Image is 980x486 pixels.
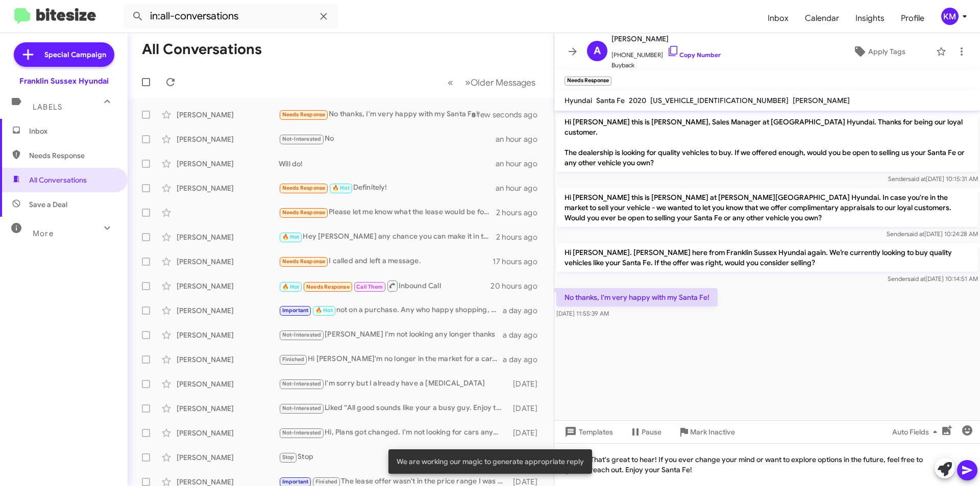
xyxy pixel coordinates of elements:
div: Stop [279,451,508,463]
h1: All Conversations [142,41,262,58]
span: said at [906,230,924,238]
span: Templates [562,423,613,441]
span: Mark Inactive [690,423,735,441]
a: Copy Number [667,51,721,59]
span: Not-Interested [282,429,322,436]
div: [PERSON_NAME] [177,305,279,316]
div: [PERSON_NAME] [177,134,279,144]
div: No thanks, I'm very happy with my Santa Fe! [279,109,484,120]
span: Sender [DATE] 10:24:28 AM [887,230,978,238]
a: Inbox [759,4,797,33]
div: a day ago [503,354,546,365]
div: 2 hours ago [496,232,546,242]
div: [PERSON_NAME] [177,257,279,267]
div: not on a purchase. Any who happy shopping, any questions feel free to reach out [279,304,503,316]
div: 17 hours ago [493,257,546,267]
span: [PERSON_NAME] [611,33,721,45]
div: Hi, Plans got changed. I'm not looking for cars anymore. Thanks for reaching out [279,427,508,439]
span: said at [908,275,925,283]
div: I called and left a message. [279,255,493,267]
span: » [465,76,471,89]
span: Needs Response [282,258,326,265]
span: Save a Deal [29,199,67,210]
div: Inbound Call [279,279,491,292]
span: said at [908,175,926,183]
div: an hour ago [496,134,546,144]
span: Older Messages [471,77,535,88]
span: [DATE] 11:55:39 AM [556,310,609,317]
div: That's great to hear! If you ever change your mind or want to explore options in the future, feel... [554,443,980,486]
span: Needs Response [29,150,116,161]
span: Needs Response [282,209,326,216]
div: [PERSON_NAME] [177,330,279,340]
span: Needs Response [306,284,350,290]
a: Calendar [797,4,847,33]
span: Pause [642,423,661,441]
div: [PERSON_NAME] [177,403,279,414]
button: Next [459,72,542,93]
div: No [279,133,496,145]
span: Finished [315,478,338,485]
div: Please let me know what the lease would be for the sel you have in stock with taxes & etc that yo... [279,207,496,218]
span: Buyback [611,60,721,70]
div: [PERSON_NAME] I'm not looking any longer thanks [279,329,503,341]
span: Inbox [29,126,116,136]
span: Needs Response [282,185,326,191]
div: [PERSON_NAME] [177,281,279,291]
span: Sender [DATE] 10:15:31 AM [888,175,978,183]
div: [PERSON_NAME] [177,159,279,169]
button: Templates [554,423,621,441]
span: 2020 [629,96,646,105]
a: Profile [893,4,933,33]
div: [PERSON_NAME] [177,354,279,365]
span: Labels [33,103,62,112]
span: All Conversations [29,175,87,185]
div: [PERSON_NAME] [177,232,279,242]
span: Stop [282,454,295,461]
button: Pause [621,423,670,441]
div: [DATE] [508,428,546,438]
div: Franklin Sussex Hyundai [19,76,109,86]
span: Important [282,478,309,485]
div: [PERSON_NAME] [177,428,279,438]
a: Special Campaign [14,42,114,67]
span: 🔥 Hot [315,307,333,314]
div: a few seconds ago [484,110,546,120]
span: Sender [DATE] 10:14:51 AM [888,275,978,283]
button: Apply Tags [826,42,931,61]
span: Not-Interested [282,331,322,338]
span: Important [282,307,309,314]
span: 🔥 Hot [282,234,300,240]
div: a day ago [503,330,546,340]
span: [US_VEHICLE_IDENTIFICATION_NUMBER] [650,96,789,105]
div: Will do! [279,159,496,169]
span: Finished [282,356,305,363]
span: [PHONE_NUMBER] [611,45,721,60]
span: Not-Interested [282,405,322,412]
span: More [33,229,54,238]
span: Needs Response [282,111,326,118]
span: Special Campaign [44,49,106,60]
span: Not-Interested [282,380,322,387]
span: 🔥 Hot [332,185,350,191]
div: Liked “All good sounds like your a busy guy. Enjoy the BBQ in [US_STATE] and congratulation's on ... [279,402,508,414]
span: Call Them [356,284,383,290]
div: [DATE] [508,403,546,414]
p: Hi [PERSON_NAME] this is [PERSON_NAME] at [PERSON_NAME][GEOGRAPHIC_DATA] Hyundai. In case you're ... [556,188,978,227]
span: Not-Interested [282,136,322,142]
div: [DATE] [508,379,546,389]
span: A [594,43,601,59]
span: Apply Tags [868,42,905,61]
a: Insights [847,4,893,33]
p: Hi [PERSON_NAME]. [PERSON_NAME] here from Franklin Sussex Hyundai again. We’re currently looking ... [556,243,978,272]
span: Auto Fields [892,423,941,441]
button: KM [933,8,969,25]
span: Hyundai [565,96,592,105]
div: Definitely! [279,182,496,194]
div: KM [941,8,959,25]
span: 🔥 Hot [282,284,300,290]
